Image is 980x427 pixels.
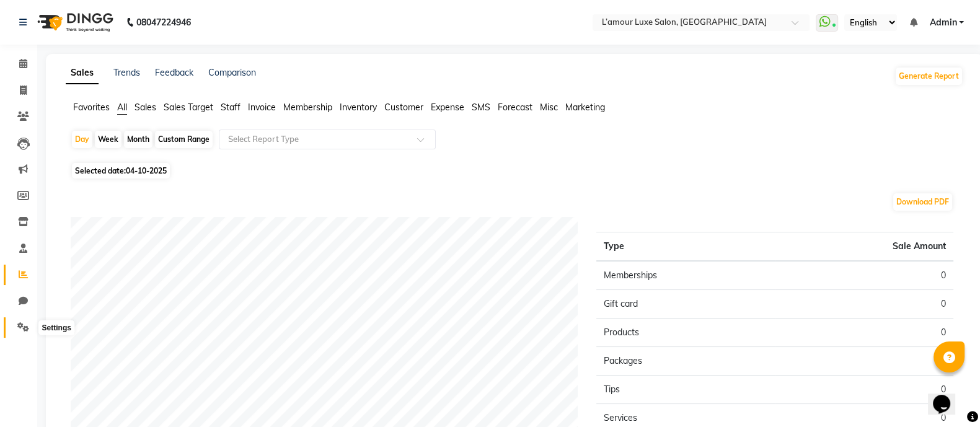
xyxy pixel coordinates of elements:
div: Settings [39,320,74,335]
td: Tips [596,376,775,404]
a: Trends [113,67,140,78]
span: Selected date: [72,163,170,178]
td: Products [596,319,775,347]
span: Sales Target [164,102,213,113]
span: All [117,102,127,113]
span: Admin [929,16,956,29]
span: Favorites [73,102,110,113]
span: Misc [540,102,558,113]
th: Sale Amount [775,232,953,262]
td: Packages [596,347,775,376]
span: Membership [283,102,332,113]
b: 08047224946 [136,5,191,40]
span: Invoice [248,102,276,113]
img: logo [32,5,117,40]
a: Comparison [208,67,256,78]
td: Gift card [596,290,775,319]
td: 0 [775,376,953,404]
iframe: chat widget [928,377,968,415]
span: Inventory [340,102,377,113]
td: 0 [775,319,953,347]
span: Staff [221,102,241,113]
button: Generate Report [896,68,962,85]
span: Expense [431,102,464,113]
th: Type [596,232,775,262]
div: Month [124,131,152,148]
span: Sales [135,102,156,113]
span: Customer [384,102,423,113]
span: Forecast [498,102,532,113]
span: Marketing [565,102,605,113]
td: Memberships [596,261,775,290]
td: 0 [775,290,953,319]
td: 0 [775,347,953,376]
span: SMS [472,102,490,113]
div: Day [72,131,92,148]
div: Week [95,131,121,148]
div: Custom Range [155,131,213,148]
td: 0 [775,261,953,290]
span: 04-10-2025 [126,166,167,175]
a: Sales [66,62,99,84]
a: Feedback [155,67,193,78]
button: Download PDF [893,193,952,211]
